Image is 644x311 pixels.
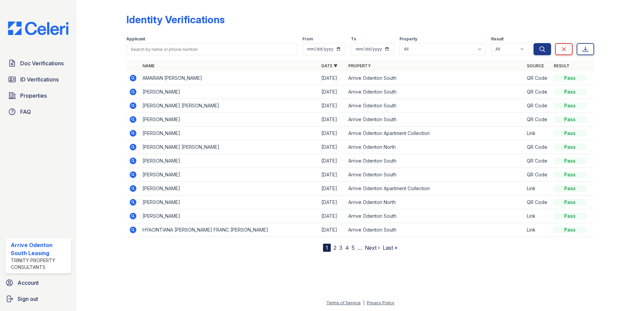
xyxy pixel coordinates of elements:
[126,13,225,26] div: Identity Verifications
[142,63,155,68] a: Name
[319,209,346,223] td: [DATE]
[140,168,319,182] td: [PERSON_NAME]
[554,185,586,192] div: Pass
[126,36,145,42] label: Applicant
[5,89,71,102] a: Properties
[524,85,551,99] td: QR Code
[302,36,313,42] label: From
[527,63,544,68] a: Source
[333,244,336,251] a: 2
[140,154,319,168] td: [PERSON_NAME]
[346,154,524,168] td: Arrive Odenton South
[319,168,346,182] td: [DATE]
[319,182,346,196] td: [DATE]
[3,276,74,289] a: Account
[554,213,586,219] div: Pass
[524,209,551,223] td: Link
[20,59,64,67] span: Doc Verifications
[20,92,47,100] span: Properties
[554,102,586,109] div: Pass
[491,36,504,42] label: Result
[323,244,331,252] div: 1
[524,196,551,209] td: QR Code
[319,71,346,85] td: [DATE]
[554,75,586,81] div: Pass
[319,154,346,168] td: [DATE]
[140,127,319,140] td: [PERSON_NAME]
[319,140,346,154] td: [DATE]
[524,140,551,154] td: QR Code
[554,144,586,150] div: Pass
[140,71,319,85] td: AMARIAN [PERSON_NAME]
[554,89,586,95] div: Pass
[140,85,319,99] td: [PERSON_NAME]
[346,196,524,209] td: Arrive Odenton North
[352,244,355,251] a: 5
[554,130,586,137] div: Pass
[346,99,524,113] td: Arrive Odenton South
[3,292,74,306] a: Sign out
[20,75,59,83] span: ID Verifications
[11,257,68,271] div: Trinity Property Consultants
[5,73,71,86] a: ID Verifications
[3,22,74,35] img: CE_Logo_Blue-a8612792a0a2168367f1c8372b55b34899dd931a85d93a1a3d3e32e68fde9ad4.png
[319,196,346,209] td: [DATE]
[126,43,297,55] input: Search by name or phone number
[140,196,319,209] td: [PERSON_NAME]
[346,223,524,237] td: Arrive Odenton South
[321,63,337,68] a: Date ▼
[554,227,586,233] div: Pass
[554,63,570,68] a: Result
[554,116,586,123] div: Pass
[348,63,371,68] a: Property
[11,241,68,257] div: Arrive Odenton South Leasing
[554,171,586,178] div: Pass
[140,99,319,113] td: [PERSON_NAME] [PERSON_NAME]
[140,182,319,196] td: [PERSON_NAME]
[345,244,349,251] a: 4
[346,182,524,196] td: Arrive Odenton Apartment Collection
[524,168,551,182] td: QR Code
[524,113,551,127] td: QR Code
[363,300,364,305] div: |
[524,71,551,85] td: QR Code
[5,105,71,118] a: FAQ
[319,113,346,127] td: [DATE]
[319,99,346,113] td: [DATE]
[346,113,524,127] td: Arrive Odenton South
[18,279,39,287] span: Account
[346,209,524,223] td: Arrive Odenton South
[346,127,524,140] td: Arrive Odenton Apartment Collection
[20,108,31,116] span: FAQ
[524,127,551,140] td: Link
[319,85,346,99] td: [DATE]
[339,244,343,251] a: 3
[140,113,319,127] td: [PERSON_NAME]
[367,300,394,305] a: Privacy Policy
[346,168,524,182] td: Arrive Odenton South
[140,209,319,223] td: [PERSON_NAME]
[524,99,551,113] td: QR Code
[399,36,417,42] label: Property
[326,300,361,305] a: Terms of Service
[18,295,38,303] span: Sign out
[346,140,524,154] td: Arrive Odenton North
[554,199,586,206] div: Pass
[351,36,356,42] label: To
[319,127,346,140] td: [DATE]
[524,223,551,237] td: Link
[140,223,319,237] td: HYACINTIANA [PERSON_NAME] FRANC [PERSON_NAME]
[319,223,346,237] td: [DATE]
[140,140,319,154] td: [PERSON_NAME] [PERSON_NAME]
[524,182,551,196] td: Link
[383,244,397,251] a: Last »
[5,57,71,70] a: Doc Verifications
[365,244,380,251] a: Next ›
[554,158,586,164] div: Pass
[357,244,362,252] span: …
[346,71,524,85] td: Arrive Odenton South
[346,85,524,99] td: Arrive Odenton South
[524,154,551,168] td: QR Code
